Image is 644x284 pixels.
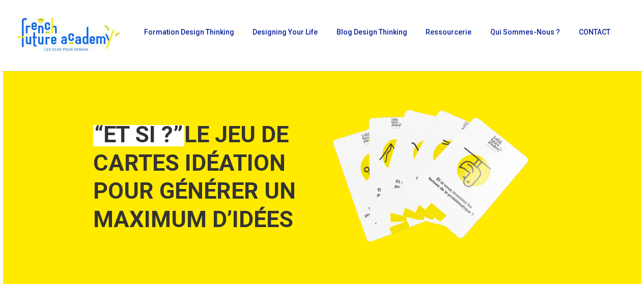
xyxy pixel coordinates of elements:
[139,28,237,43] a: Formation Design Thinking
[304,97,551,261] img: jeu cartes et si idéation
[247,28,321,43] a: Designing Your Life
[93,121,184,148] em: “ET SI ?”
[144,28,234,36] span: Formation Design Thinking
[337,28,407,36] span: Blog Design Thinking
[331,28,410,43] a: Blog Design Thinking
[426,28,471,36] span: Ressourcerie
[14,15,122,56] img: French Future Academy
[253,28,318,36] span: Designing Your Life
[93,121,296,233] strong: LE JEU DE CARTES IDÉATION POUR GÉNÉRER UN MAXIMUM D’IDÉES
[579,28,610,36] span: CONTACT
[490,28,560,36] span: Qui sommes-nous ?
[485,28,563,43] a: Qui sommes-nous ?
[574,28,614,43] a: CONTACT
[421,28,475,43] a: Ressourcerie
